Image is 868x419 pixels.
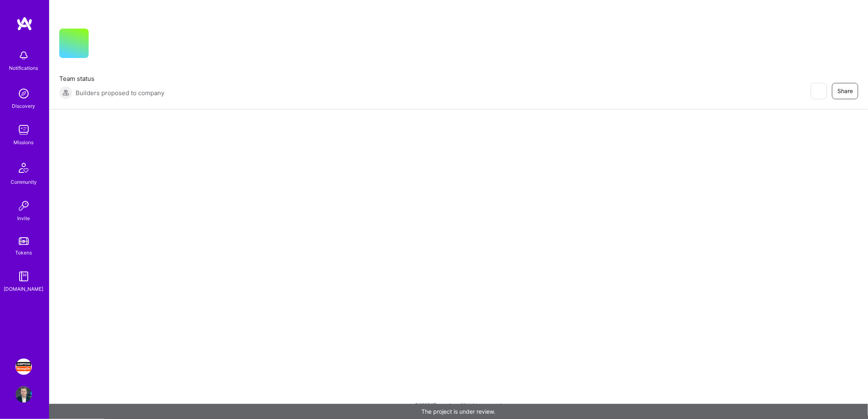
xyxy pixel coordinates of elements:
img: Builders proposed to company [59,86,72,99]
span: Team status [59,74,164,83]
span: Share [837,87,853,95]
img: logo [16,16,33,31]
span: Builders proposed to company [76,89,164,97]
img: tokens [19,237,29,245]
div: Community [11,178,37,186]
img: discovery [16,85,32,102]
div: Tokens [16,248,32,257]
div: [DOMAIN_NAME] [4,285,44,293]
i: icon CompanyGray [98,42,105,48]
img: bell [16,47,32,64]
div: Missions [14,138,34,147]
div: Discovery [12,102,36,110]
img: User Avatar [16,386,32,403]
a: Simpson Strong-Tie: Full-stack engineering team for Platform [13,359,34,375]
div: Invite [18,214,30,223]
div: Notifications [9,64,38,72]
img: guide book [16,268,32,285]
i: icon EyeClosed [815,88,822,94]
div: The project is under review. [49,404,868,419]
a: User Avatar [13,386,34,403]
img: Invite [16,198,32,214]
img: Simpson Strong-Tie: Full-stack engineering team for Platform [16,359,32,375]
img: Community [14,158,34,178]
img: teamwork [16,122,32,138]
button: Share [832,83,858,99]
